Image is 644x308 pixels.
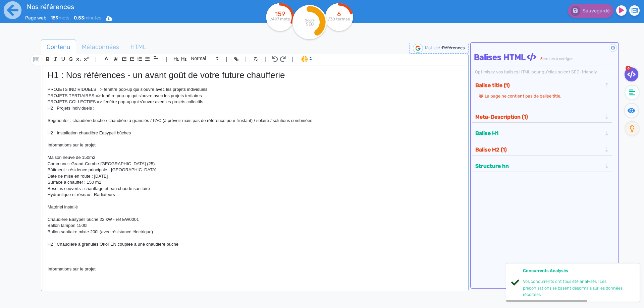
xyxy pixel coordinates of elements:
[473,144,611,155] div: Balise H2 (1)
[291,55,293,64] span: |
[48,217,462,223] p: Chaudière Easypell bûche 22 kW - ref EW0001
[41,40,76,55] a: Contenu
[305,18,315,22] tspan: Score
[48,223,462,229] p: Ballon tampon 1500l
[48,173,462,179] p: Date de mise en route : [DATE]
[485,94,561,99] span: La page ne contient pas de balise title.
[48,142,462,148] p: Informations sur le projet
[425,45,442,50] span: Mot-clé :
[48,192,462,198] p: Hydraulique et réseau : Radiateurs
[473,80,611,91] div: Balise title (1)
[337,10,341,18] tspan: 6
[226,55,227,64] span: |
[473,128,604,139] button: Balise H1
[473,80,604,91] button: Balise title (1)
[74,15,101,21] span: minutes
[473,161,611,172] div: Structure hn
[245,55,247,64] span: |
[328,17,350,21] tspan: /30 termes
[523,278,633,298] div: Vos concurrents ont tous été analysés ! Les préconisations se basent désormais sur les données ré...
[473,128,611,139] div: Balise H1
[473,111,604,122] button: Meta-Description (1)
[51,15,69,21] span: mots
[76,40,125,55] a: Métadonnées
[473,111,611,122] div: Meta-Description (1)
[48,241,462,247] p: H2 : Chaudière à granulés ÖkoFEN couplée à une chaudière bûche
[74,15,84,21] b: 0.53
[41,38,76,56] span: Contenu
[95,55,97,64] span: |
[25,15,46,21] span: Page web
[48,266,462,272] p: Informations sur le projet
[48,118,462,124] p: Segmenter : chaudière bûche / chaudière à granulés / PAC (à prévoir mais pas de référence pour l'...
[48,70,462,80] h1: H1 : Nos références - un avant goût de votre future chaufferie
[48,93,462,99] p: PROJETS TERTIAIRES => fenêtre pop-up qui s'ouvre avec les projets tertiaires
[473,161,604,172] button: Structure hn
[442,45,465,50] span: Références
[76,38,124,56] span: Métadonnées
[413,44,423,53] img: google-serp-logo.png
[48,229,462,235] p: Ballon sanitaire mixte 200l (avec résistance électrique)
[48,130,462,136] p: H2 : Installation chaudière Easypell bûches
[48,161,462,167] p: Commune : Grand-Combe-[GEOGRAPHIC_DATA] (25)
[48,86,462,93] p: PROJETS INDIVIDUELS => fenêtre pop-up qui s'ouvre avec les projets individuels
[48,167,462,173] p: Bâtiment : résidence principale - [GEOGRAPHIC_DATA]
[48,99,462,105] p: PROJETS COLLECTIFS => fenêtre pop-up qui s'ouvre avec les projets collectifs
[48,179,462,185] p: Surface à chauffer : 150 m2
[298,55,314,63] span: I.Assistant
[125,40,152,55] a: HTML
[568,4,613,18] button: Sauvegardé
[583,8,610,14] span: Sauvegardé
[270,17,290,21] tspan: /497 mots
[48,155,462,161] p: Maison neuve de 150m2
[25,1,218,12] input: title
[523,267,633,276] div: Concurrents Analysés
[474,53,617,62] h4: Balises HTML
[626,66,631,71] span: 3
[51,15,59,21] b: 159
[306,21,314,26] tspan: SEO
[125,38,152,56] span: HTML
[543,57,573,61] span: erreurs à corriger
[48,186,462,192] p: Besoins couverts : chauffage et eau chaude sanitaire
[540,57,543,61] span: 3
[275,10,285,18] tspan: 159
[474,69,617,75] div: Optimisez vos balises HTML pour qu’elles soient SEO-friendly.
[151,54,161,62] span: Aligment
[48,105,462,111] p: H2 : Projets individuels :
[48,204,462,210] p: Matériel installé
[473,144,604,155] button: Balise H2 (1)
[264,55,266,64] span: |
[166,55,167,64] span: |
